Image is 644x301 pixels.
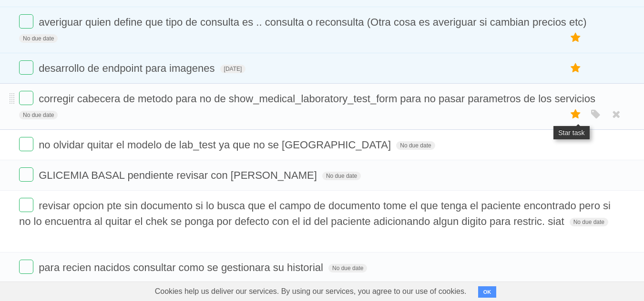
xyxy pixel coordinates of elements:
label: Star task [567,107,585,122]
label: Done [19,60,33,75]
label: Star task [567,30,585,46]
button: OK [478,286,497,298]
span: GLICEMIA BASAL pendiente revisar con [PERSON_NAME] [39,169,319,181]
span: No due date [396,141,435,150]
label: Done [19,91,33,105]
label: Done [19,14,33,29]
span: [DATE] [220,65,246,73]
label: Done [19,167,33,182]
span: averiguar quien define que tipo de consulta es .. consulta o reconsulta (Otra cosa es averiguar s... [39,16,589,28]
label: Done [19,260,33,274]
label: Star task [567,60,585,76]
span: desarrollo de endpoint para imagenes [39,62,217,74]
span: No due date [328,264,367,272]
label: Done [19,137,33,151]
span: corregir cabecera de metodo para no de show_medical_laboratory_test_form para no pasar parametros... [39,93,598,105]
span: revisar opcion pte sin documento si lo busca que el campo de documento tome el que tenga el pacie... [19,200,611,227]
span: No due date [19,111,58,119]
label: Done [19,198,33,212]
span: Cookies help us deliver our services. By using our services, you agree to our use of cookies. [145,282,476,301]
span: no olvidar quitar el modelo de lab_test ya que no se [GEOGRAPHIC_DATA] [39,139,393,151]
span: No due date [570,218,608,226]
span: No due date [322,172,361,180]
span: No due date [19,34,58,43]
span: para recien nacidos consultar como se gestionara su historial [39,262,326,273]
